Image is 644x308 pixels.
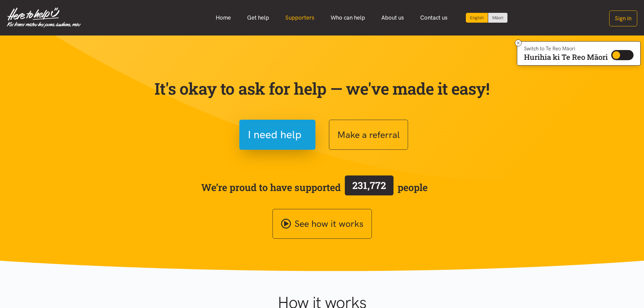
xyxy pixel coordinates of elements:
div: Current language [466,13,488,23]
div: Language toggle [466,13,508,23]
p: Hurihia ki Te Reo Māori [524,54,608,60]
a: About us [373,10,412,25]
a: Switch to Te Reo Māori [488,13,507,23]
a: Who can help [323,10,373,25]
button: Sign in [609,10,637,26]
img: Home [7,7,81,28]
a: Supporters [277,10,323,25]
a: Home [208,10,239,25]
a: 231,772 [341,174,398,200]
a: Contact us [412,10,456,25]
p: Switch to Te Reo Māori [524,47,608,51]
a: See how it works [272,209,372,239]
span: We’re proud to have supported people [201,174,428,200]
span: I need help [248,126,302,143]
button: I need help [239,120,315,150]
p: It's okay to ask for help — we've made it easy! [153,79,491,98]
button: Make a referral [329,120,408,150]
a: Get help [239,10,277,25]
span: 231,772 [352,179,386,192]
